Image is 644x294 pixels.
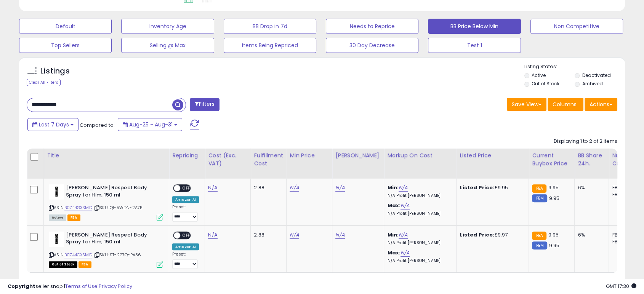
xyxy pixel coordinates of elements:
[290,152,329,160] div: Min Price
[530,19,623,34] button: Non Competitive
[172,252,199,269] div: Preset:
[121,19,214,34] button: Inventory Age
[290,231,299,239] a: N/A
[400,202,410,209] a: N/A
[118,118,182,131] button: Aug-25 - Aug-31
[582,80,603,87] label: Archived
[93,252,141,258] span: | SKU: ST-227Q-PA36
[27,118,78,131] button: Last 7 Days
[387,258,450,264] p: N/A Profit [PERSON_NAME]
[460,231,494,238] b: Listed Price:
[532,241,547,249] small: FBM
[335,184,344,192] a: N/A
[578,232,603,238] div: 6%
[532,194,547,202] small: FBM
[172,205,199,222] div: Preset:
[172,196,199,203] div: Amazon AI
[208,231,217,239] a: N/A
[49,261,77,268] span: All listings that are currently out of stock and unavailable for purchase on Amazon
[387,202,400,209] b: Max:
[524,63,625,70] p: Listing States:
[387,211,450,216] p: N/A Profit [PERSON_NAME]
[80,121,115,129] span: Compared to:
[460,232,523,238] div: £9.97
[335,152,381,160] div: [PERSON_NAME]
[532,232,546,240] small: FBA
[387,193,450,198] p: N/A Profit [PERSON_NAME]
[612,184,637,191] div: FBA: 6
[180,185,192,192] span: OFF
[64,252,92,258] a: B0744GXSMD
[172,152,202,160] div: Repricing
[549,242,560,249] span: 9.95
[612,152,640,168] div: Num of Comp.
[172,243,199,250] div: Amazon AI
[335,231,344,239] a: N/A
[208,184,217,192] a: N/A
[585,98,617,111] button: Actions
[387,249,400,256] b: Max:
[180,232,192,238] span: OFF
[578,152,606,168] div: BB Share 24h.
[254,232,280,238] div: 2.88
[49,232,64,247] img: 31w8+O4PURL._SL40_.jpg
[93,205,142,211] span: | SKU: Q1-5WDN-2A7B
[49,184,64,200] img: 31w8+O4PURL._SL40_.jpg
[190,98,219,111] button: Filters
[428,19,521,34] button: BB Price Below Min
[606,283,636,290] span: 2025-09-8 17:30 GMT
[49,214,66,221] span: All listings currently available for purchase on Amazon
[254,184,280,191] div: 2.88
[129,121,173,128] span: Aug-25 - Aug-31
[428,38,521,53] button: Test 1
[78,261,91,268] span: FBA
[326,38,418,53] button: 30 Day Decrease
[460,184,523,191] div: £9.95
[66,184,159,200] b: [PERSON_NAME] Respect Body Spray for Him, 150 ml
[254,152,283,168] div: Fulfillment Cost
[27,79,61,86] div: Clear All Filters
[384,149,457,179] th: The percentage added to the cost of goods (COGS) that forms the calculator for Min & Max prices.
[532,184,546,193] small: FBA
[612,232,637,238] div: FBA: 6
[208,152,247,168] div: Cost (Exc. VAT)
[121,38,214,53] button: Selling @ Max
[224,19,316,34] button: BB Drop in 7d
[532,152,571,168] div: Current Buybox Price
[66,232,159,248] b: [PERSON_NAME] Respect Body Spray for Him, 150 ml
[582,72,611,78] label: Deactivated
[387,231,399,238] b: Min:
[612,238,637,245] div: FBM: 1
[47,152,166,160] div: Title
[399,231,408,239] a: N/A
[387,152,453,160] div: Markup on Cost
[387,184,399,191] b: Min:
[549,195,560,202] span: 9.95
[65,283,98,290] a: Terms of Use
[578,184,603,191] div: 6%
[532,80,559,87] label: Out of Stock
[64,205,92,211] a: B0744GXSMD
[49,232,163,267] div: ASIN:
[49,184,163,220] div: ASIN:
[399,184,408,192] a: N/A
[548,98,583,111] button: Columns
[507,98,546,111] button: Save View
[532,72,546,78] label: Active
[39,121,69,128] span: Last 7 Days
[326,19,418,34] button: Needs to Reprice
[67,214,80,221] span: FBA
[553,101,577,108] span: Columns
[387,240,450,246] p: N/A Profit [PERSON_NAME]
[548,184,559,191] span: 9.95
[548,231,559,238] span: 9.95
[19,38,112,53] button: Top Sellers
[554,138,617,145] div: Displaying 1 to 2 of 2 items
[460,152,525,160] div: Listed Price
[8,283,35,290] strong: Copyright
[224,38,316,53] button: Items Being Repriced
[99,283,132,290] a: Privacy Policy
[460,184,494,191] b: Listed Price:
[40,66,70,77] h5: Listings
[290,184,299,192] a: N/A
